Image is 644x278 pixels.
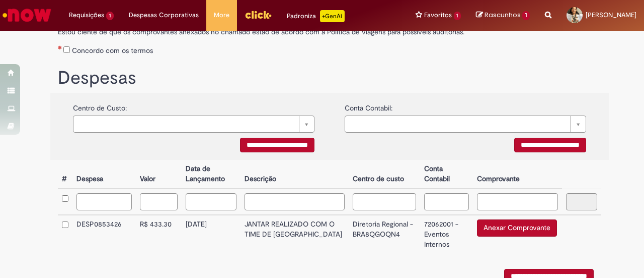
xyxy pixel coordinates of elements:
span: [PERSON_NAME] [586,11,636,19]
th: Descrição [240,160,349,189]
td: 72062001 - Eventos Internos [420,215,472,254]
th: Centro de custo [349,160,420,189]
span: Rascunhos [485,10,521,20]
button: Anexar Comprovante [477,219,557,237]
label: Centro de Custo: [73,98,127,113]
td: DESP0853426 [72,215,136,254]
th: Comprovante [473,160,562,189]
td: Anexar Comprovante [473,215,562,254]
div: Padroniza [287,10,345,22]
a: Limpar campo {0} [73,116,314,133]
p: +GenAi [320,10,345,22]
th: Data de Lançamento [182,160,240,189]
a: Limpar campo {0} [345,116,586,133]
th: Valor [136,160,182,189]
h1: Despesas [58,68,601,88]
span: 1 [454,12,461,20]
td: [DATE] [182,215,240,254]
span: 1 [106,12,114,20]
img: click_logo_yellow_360x200.png [245,7,272,22]
img: ServiceNow [1,5,53,25]
span: Requisições [69,10,104,20]
td: R$ 433.30 [136,215,182,254]
td: JANTAR REALIZADO COM O TIME DE [GEOGRAPHIC_DATA] [240,215,349,254]
th: Conta Contabil [420,160,472,189]
label: Conta Contabil: [345,98,392,113]
span: 1 [522,11,530,20]
span: More [214,10,229,20]
span: Despesas Corporativas [129,10,199,20]
td: Diretoria Regional - BRA8QGOQN4 [349,215,420,254]
label: Concordo com os termos [72,45,153,55]
th: # [58,160,72,189]
th: Despesa [72,160,136,189]
span: Favoritos [424,10,452,20]
a: Rascunhos [476,11,530,20]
